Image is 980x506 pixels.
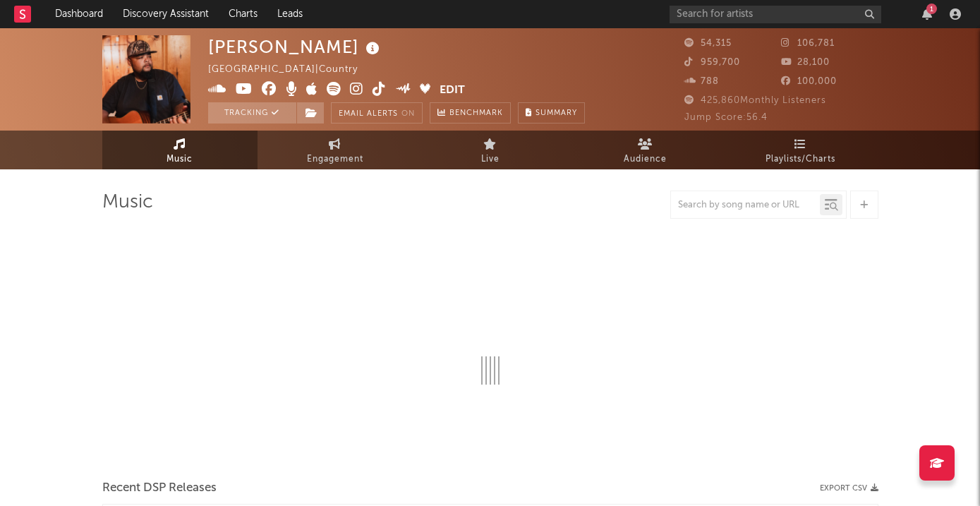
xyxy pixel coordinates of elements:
span: Playlists/Charts [766,151,835,168]
button: Email AlertsOn [331,102,423,124]
span: 28,100 [781,58,830,67]
input: Search by song name or URL [671,200,820,211]
button: Tracking [208,102,296,124]
a: Live [413,131,568,169]
span: Recent DSP Releases [102,480,217,497]
a: Benchmark [430,102,511,124]
em: On [401,110,415,118]
span: Music [167,151,193,168]
span: Benchmark [449,105,503,122]
span: 106,781 [781,39,835,48]
span: 54,315 [684,39,732,48]
span: Summary [536,109,577,117]
span: 100,000 [781,77,837,86]
span: 959,700 [684,58,740,67]
a: Audience [568,131,723,169]
div: [GEOGRAPHIC_DATA] | Country [208,61,374,78]
button: 1 [922,8,932,20]
input: Search for artists [670,6,881,23]
span: Engagement [307,151,363,168]
a: Playlists/Charts [723,131,878,169]
a: Music [102,131,258,169]
span: 425,860 Monthly Listeners [684,96,826,105]
span: Audience [624,151,667,168]
button: Edit [440,82,465,100]
a: Engagement [258,131,413,169]
span: 788 [684,77,719,86]
span: Live [481,151,500,168]
button: Summary [518,102,585,124]
button: Export CSV [820,484,878,493]
span: Jump Score: 56.4 [684,113,768,122]
div: 1 [926,4,937,14]
div: [PERSON_NAME] [208,35,383,59]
